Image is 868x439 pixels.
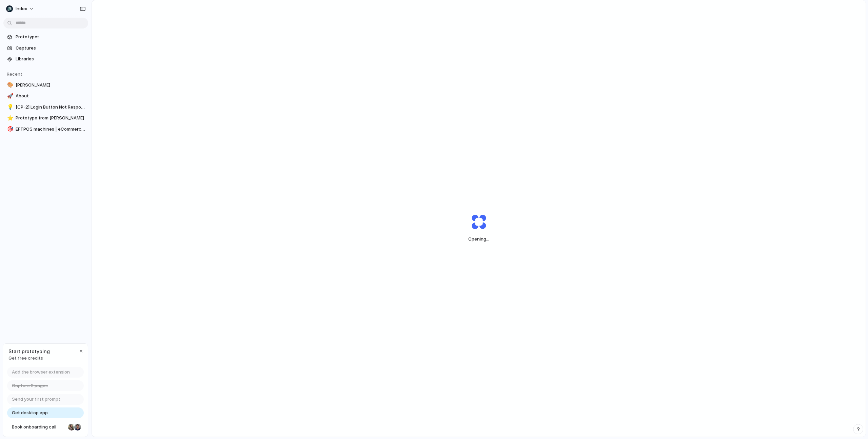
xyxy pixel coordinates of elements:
span: Captures [16,45,85,52]
button: 🚀 [6,93,13,99]
span: [CP-2] Login Button Not Responding on Homepage - Jira [16,104,85,111]
button: ⭐ [6,115,13,121]
a: 🚀About [3,91,88,101]
a: Captures [3,43,88,53]
button: 🎯 [6,126,13,133]
span: Start prototyping [8,348,50,355]
span: Prototypes [16,34,85,40]
button: 💡 [6,104,13,111]
a: Get desktop app [7,407,84,418]
a: Prototypes [3,32,88,42]
a: 🎯EFTPOS machines | eCommerce | free quote | Tyro [3,124,88,134]
a: 💡[CP-2] Login Button Not Responding on Homepage - Jira [3,102,88,112]
span: Get desktop app [12,409,48,416]
button: Index [3,3,38,14]
button: 🎨 [6,82,13,89]
div: 💡 [7,103,12,111]
span: Send your first prompt [12,396,60,403]
a: Libraries [3,54,88,64]
span: Capture 3 pages [12,382,48,389]
span: Recent [7,71,22,77]
span: About [16,93,85,99]
span: ... [486,236,489,242]
span: Book onboarding call [12,424,65,431]
div: Christian Iacullo [74,423,82,431]
span: Index [16,5,27,12]
span: Prototype from [PERSON_NAME] [16,115,85,121]
div: ⭐ [7,114,12,122]
span: Get free credits [8,355,50,362]
div: 🎨 [7,81,12,89]
div: 🚀 [7,92,12,100]
span: [PERSON_NAME] [16,82,85,89]
a: ⭐Prototype from [PERSON_NAME] [3,113,88,123]
a: 🎨[PERSON_NAME] [3,80,88,90]
div: 🎯 [7,125,12,133]
span: Opening [455,236,502,243]
span: EFTPOS machines | eCommerce | free quote | Tyro [16,126,85,133]
span: Libraries [16,56,85,62]
span: Add the browser extension [12,369,70,376]
div: Nicole Kubica [67,423,76,431]
a: Book onboarding call [7,422,84,433]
